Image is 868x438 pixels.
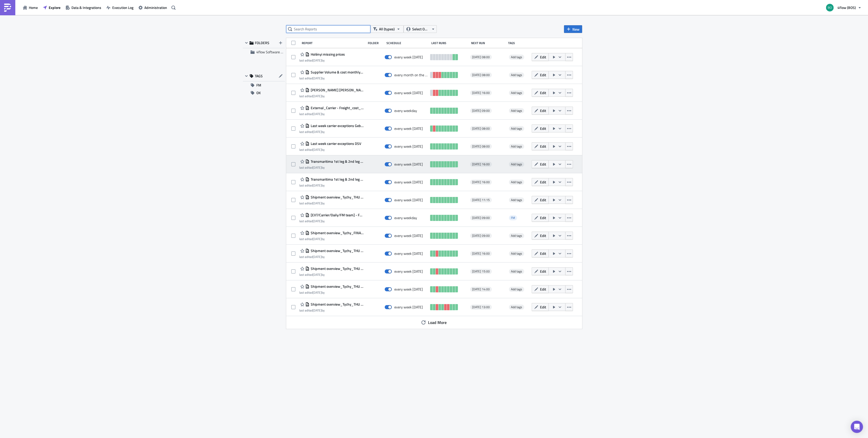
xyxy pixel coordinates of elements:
[299,112,363,116] div: last edited by
[540,161,546,167] span: Edit
[309,266,363,271] span: Shipment overview_Tychy_THU 15:00
[511,55,522,59] span: Add tags
[394,198,423,202] div: every week on Thursday
[509,162,524,167] span: Add tags
[532,303,549,311] button: Edit
[472,234,490,238] span: [DATE] 09:00
[509,144,524,149] span: Add tags
[313,94,322,98] time: 2025-08-04T06:40:01Z
[472,198,490,202] span: [DATE] 11:15
[540,251,546,256] span: Edit
[299,130,363,134] div: last edited by
[511,251,522,256] span: Add tags
[472,305,490,309] span: [DATE] 13:00
[313,254,322,259] time: 2025-05-22T11:55:41Z
[309,177,363,182] span: Transmaritima 1st leg & 2nd leg report
[509,72,524,78] span: Add tags
[299,201,363,205] div: last edited by
[471,41,506,45] div: Next Run
[472,144,490,148] span: [DATE] 08:00
[313,183,322,188] time: 2025-06-02T14:12:15Z
[309,159,363,164] span: Transmaritima 1st leg & 2nd leg report
[299,58,345,62] div: last edited by
[313,58,322,63] time: 2025-08-04T13:31:14Z
[255,41,269,45] span: FOLDERS
[394,91,423,95] div: every week on Monday
[309,88,363,92] span: Kühne Nagel container report_BOS IRA
[404,25,437,33] button: Select Owner
[472,91,490,95] span: [DATE] 16:00
[509,305,524,310] span: Add tags
[40,4,63,11] button: Explore
[540,179,546,185] span: Edit
[313,111,322,116] time: 2025-06-16T13:35:53Z
[394,269,423,274] div: every week on Thursday
[313,201,322,206] time: 2025-06-26T11:13:53Z
[540,215,546,220] span: Edit
[309,52,345,57] span: Holényi missing prices
[299,148,361,152] div: last edited by
[532,160,549,168] button: Edit
[511,233,522,238] span: Add tags
[532,249,549,257] button: Edit
[511,287,522,292] span: Add tags
[532,124,549,132] button: Edit
[532,71,549,79] button: Edit
[472,287,490,291] span: [DATE] 14:00
[532,53,549,61] button: Edit
[309,302,363,307] span: Shipment overview_Tychy_THU 13:00
[540,304,546,310] span: Edit
[313,129,322,134] time: 2025-06-02T16:20:38Z
[71,5,101,10] span: Data & Integrations
[299,273,363,277] div: last edited by
[540,144,546,149] span: Edit
[509,251,524,256] span: Add tags
[104,4,136,11] a: Execution Log
[540,54,546,60] span: Edit
[299,183,363,187] div: last edited by
[20,4,40,11] button: Home
[394,126,423,131] div: every week on Thursday
[309,248,363,253] span: Shipment overview_Tychy_THU 16:00
[431,41,469,45] div: Last Runs
[540,233,546,238] span: Edit
[532,178,549,186] button: Edit
[394,162,423,167] div: every week on Wednesday
[394,287,423,292] div: every week on Thursday
[540,72,546,78] span: Edit
[313,290,322,295] time: 2025-05-22T11:50:57Z
[509,197,524,203] span: Add tags
[511,162,522,167] span: Add tags
[825,3,834,12] img: Avatar
[379,26,395,32] span: All (types)
[313,236,322,241] time: 2025-05-30T07:56:08Z
[299,76,363,80] div: last edited by
[286,25,370,33] input: Search Reports
[509,287,524,292] span: Add tags
[29,5,38,10] span: Home
[472,269,490,273] span: [DATE] 15:00
[313,76,322,81] time: 2025-08-06T09:07:14Z
[136,4,170,11] button: Administration
[511,215,515,220] span: FM
[511,180,522,184] span: Add tags
[394,251,423,256] div: every week on Thursday
[394,73,427,77] div: every month on the 1st
[418,317,450,328] button: Load More
[309,231,363,235] span: Shipment overview_Tychy_FINAL Report
[299,94,363,98] div: last edited by
[256,49,288,55] span: 4flow Software KAM
[472,162,490,166] span: [DATE] 16:00
[532,142,549,150] button: Edit
[511,305,522,309] span: Add tags
[256,81,261,89] span: FM
[299,308,363,312] div: last edited by
[572,27,580,32] span: New
[49,5,60,10] span: Explore
[472,127,490,131] span: [DATE] 08:00
[511,144,522,149] span: Add tags
[243,89,285,97] button: OK
[313,272,322,277] time: 2025-05-22T11:56:00Z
